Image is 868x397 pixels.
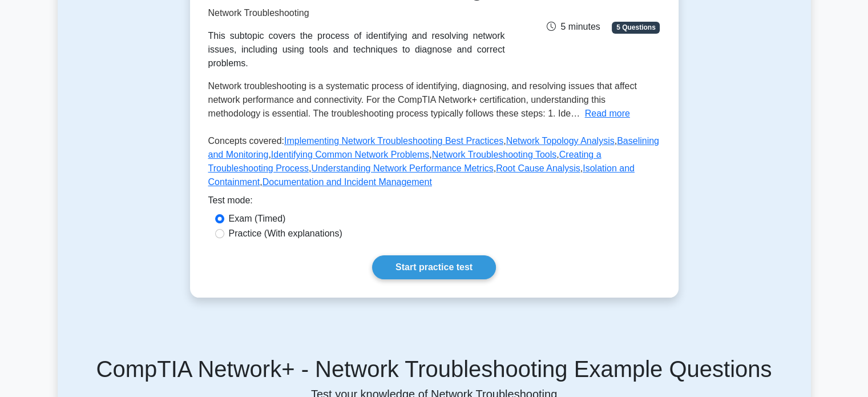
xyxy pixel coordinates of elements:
div: Test mode: [208,194,660,212]
a: Start practice test [372,255,496,279]
a: Root Cause Analysis [496,163,580,173]
button: Read more [585,107,630,121]
a: Understanding Network Performance Metrics [311,163,493,173]
label: Practice (With explanations) [229,227,342,240]
a: Documentation and Incident Management [263,177,432,187]
a: Implementing Network Troubleshooting Best Practices [284,136,503,146]
a: Network Troubleshooting Tools [432,150,557,159]
div: This subtopic covers the process of identifying and resolving network issues, including using too... [208,29,505,70]
p: Concepts covered: , , , , , , , , , [208,134,660,194]
a: Creating a Troubleshooting Process [208,150,601,173]
span: Network troubleshooting is a systematic process of identifying, diagnosing, and resolving issues ... [208,81,637,118]
a: Network Topology Analysis [506,136,615,146]
p: Network Troubleshooting [208,6,505,20]
h5: CompTIA Network+ - Network Troubleshooting Example Questions [71,355,797,383]
span: 5 minutes [547,22,600,31]
span: 5 Questions [612,22,660,33]
label: Exam (Timed) [229,212,286,226]
a: Identifying Common Network Problems [271,150,429,159]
